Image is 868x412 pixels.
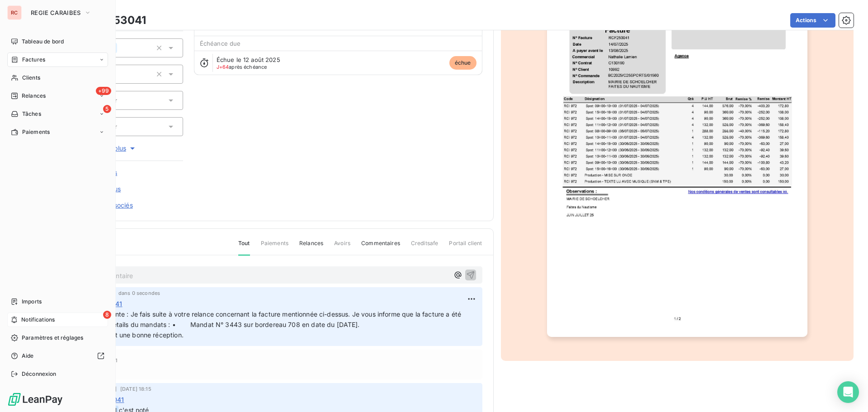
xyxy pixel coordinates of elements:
span: 8 [103,311,111,319]
span: [DATE] 18:15 [120,386,151,392]
span: Tâches [22,110,41,118]
span: Relances [22,92,46,100]
span: Commentaires [361,239,400,255]
button: Voir plus [55,143,183,153]
span: Imports [22,298,42,306]
span: Portail client [449,239,482,255]
span: Avoirs [334,239,350,255]
span: après échéance [217,64,267,70]
span: Clients [22,74,40,82]
span: Factures [22,56,45,64]
a: Aide [7,349,108,363]
img: Logo LeanPay [7,392,63,407]
span: +99 [96,87,111,95]
span: J+64 [217,64,229,70]
span: [DATE] Retour cliente : Je fais suite à votre relance concernant la facture mentionnée ci-dessus.... [60,310,463,328]
span: Paramètres et réglages [22,334,83,342]
span: Aide [22,352,34,360]
span: Échéance due [200,40,241,47]
span: Notifications [21,316,55,324]
div: RC [7,5,22,20]
span: Tout [238,239,250,256]
span: 5 [103,105,111,113]
span: Échue le 12 août 2025 [217,56,280,63]
span: échue [449,56,476,70]
span: Voir plus [101,144,137,153]
span: Vous en souhaitant une bonne réception. [60,331,184,339]
span: Relances [299,239,323,255]
span: dans 0 secondes [118,290,160,296]
span: Tableau de bord [22,38,64,46]
span: Déconnexion [22,370,57,378]
button: Actions [790,13,835,28]
span: REGIE CARAIBES [31,9,80,16]
span: Paiements [22,128,50,136]
div: Open Intercom Messenger [837,381,859,403]
span: Creditsafe [411,239,439,255]
span: Paiements [261,239,288,255]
